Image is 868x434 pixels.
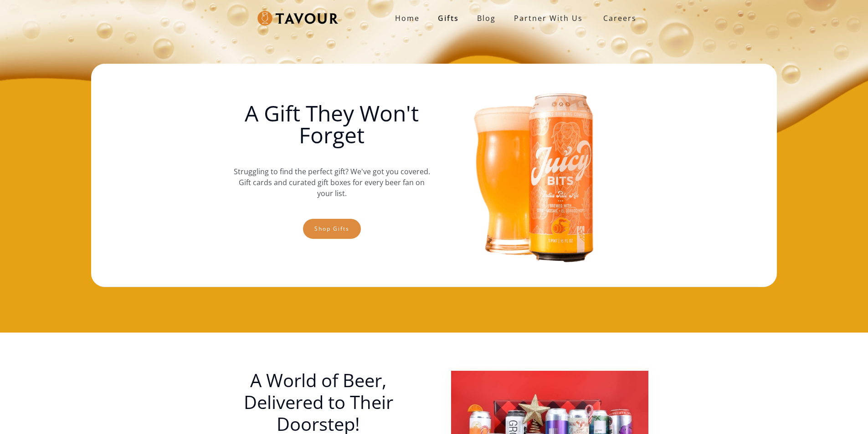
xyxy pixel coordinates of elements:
h1: A Gift They Won't Forget [233,102,430,146]
a: partner with us [505,9,592,27]
a: Shop gifts [303,219,361,239]
a: Blog [468,9,505,27]
a: Home [386,9,429,27]
strong: Careers [603,9,637,27]
a: Careers [592,5,643,31]
a: Gifts [429,9,468,27]
p: Struggling to find the perfect gift? We've got you covered. Gift cards and curated gift boxes for... [233,157,430,208]
strong: Home [395,13,420,23]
